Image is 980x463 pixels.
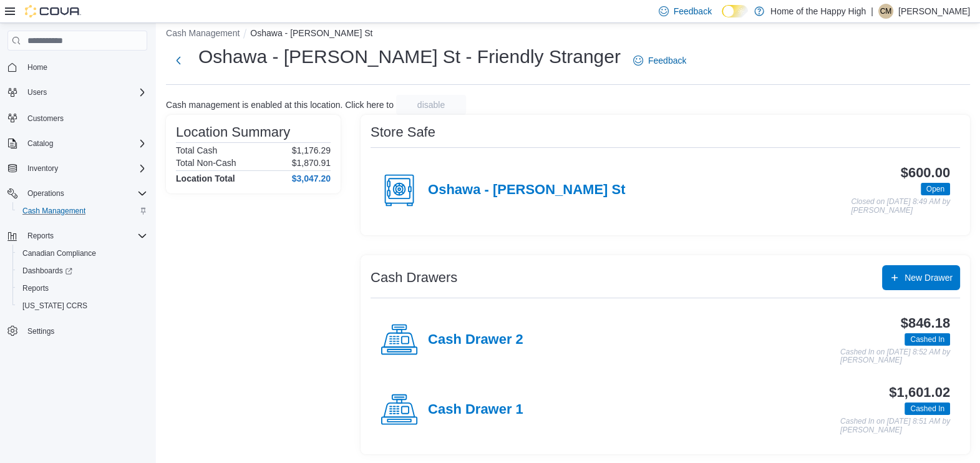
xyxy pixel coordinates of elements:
span: Operations [22,186,147,201]
nav: Complex example [7,53,147,373]
span: Canadian Compliance [17,246,147,261]
button: Reports [22,228,59,243]
button: disable [396,95,466,115]
span: Cash Management [17,203,147,218]
span: Open [921,183,950,195]
button: New Drawer [882,265,960,290]
h4: Location Total [176,173,235,183]
button: Users [22,85,52,100]
h4: $3,047.20 [292,173,331,183]
p: $1,176.29 [292,145,331,155]
p: | [871,4,873,19]
span: Reports [27,231,54,241]
span: Inventory [22,161,147,176]
span: Customers [22,110,147,125]
input: Dark Mode [722,5,748,18]
a: Home [22,60,52,75]
img: Cova [25,5,81,17]
span: Cashed In [905,402,950,415]
span: Cash Management [22,206,85,216]
h4: Oshawa - [PERSON_NAME] St [428,182,625,198]
span: Settings [27,326,54,336]
span: Operations [27,188,64,198]
h3: Store Safe [371,125,435,140]
p: Cashed In on [DATE] 8:51 AM by [PERSON_NAME] [840,417,950,434]
button: Next [166,48,191,73]
span: Cashed In [910,334,944,345]
span: Home [22,59,147,75]
h1: Oshawa - [PERSON_NAME] St - Friendly Stranger [198,44,621,69]
a: Feedback [628,48,691,73]
button: Home [2,58,152,76]
p: [PERSON_NAME] [898,4,970,19]
button: Inventory [2,160,152,177]
button: Reports [2,227,152,245]
a: Customers [22,111,69,126]
a: [US_STATE] CCRS [17,298,92,313]
button: Catalog [22,136,58,151]
a: Reports [17,281,54,296]
span: Home [27,62,47,72]
h6: Total Cash [176,145,217,155]
a: Cash Management [17,203,90,218]
button: Canadian Compliance [12,245,152,262]
button: Users [2,84,152,101]
span: Settings [22,323,147,339]
span: Customers [27,114,64,124]
p: $1,870.91 [292,158,331,168]
span: disable [417,99,445,111]
p: Cash management is enabled at this location. Click here to [166,100,394,110]
p: Closed on [DATE] 8:49 AM by [PERSON_NAME] [851,198,950,215]
button: Settings [2,322,152,340]
a: Canadian Compliance [17,246,101,261]
span: Cashed In [910,403,944,414]
h3: $600.00 [901,165,950,180]
span: Reports [17,281,147,296]
span: Dark Mode [722,17,722,18]
span: Feedback [674,5,712,17]
button: Inventory [22,161,63,176]
span: Reports [22,283,49,293]
span: [US_STATE] CCRS [22,301,87,311]
span: Open [926,183,944,195]
span: Reports [22,228,147,243]
a: Settings [22,324,59,339]
button: Reports [12,280,152,297]
h3: Location Summary [176,125,290,140]
button: Operations [2,185,152,202]
span: Users [22,85,147,100]
span: New Drawer [905,271,953,284]
span: Feedback [648,54,686,67]
span: Inventory [27,163,58,173]
span: Cashed In [905,333,950,346]
span: Users [27,87,47,97]
a: Dashboards [12,262,152,280]
h3: $846.18 [901,316,950,331]
h3: $1,601.02 [889,385,950,400]
p: Home of the Happy High [770,4,866,19]
button: [US_STATE] CCRS [12,297,152,314]
span: Dashboards [17,263,147,278]
button: Cash Management [166,28,240,38]
span: Catalog [27,139,53,149]
nav: An example of EuiBreadcrumbs [166,27,970,42]
button: Cash Management [12,202,152,220]
span: Washington CCRS [17,298,147,313]
span: Canadian Compliance [22,248,96,258]
button: Operations [22,186,69,201]
a: Dashboards [17,263,77,278]
button: Catalog [2,135,152,152]
span: Catalog [22,136,147,151]
div: Carson MacDonald [878,4,893,19]
h3: Cash Drawers [371,270,457,285]
h6: Total Non-Cash [176,158,236,168]
button: Customers [2,109,152,127]
h4: Cash Drawer 1 [428,402,523,418]
span: Dashboards [22,266,72,276]
p: Cashed In on [DATE] 8:52 AM by [PERSON_NAME] [840,348,950,365]
h4: Cash Drawer 2 [428,332,523,348]
span: CM [880,4,892,19]
button: Oshawa - [PERSON_NAME] St [250,28,372,38]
